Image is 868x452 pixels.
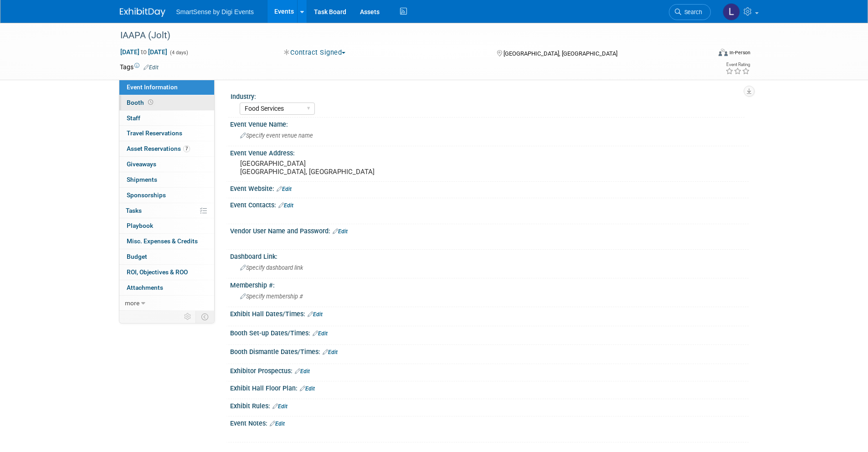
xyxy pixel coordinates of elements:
a: Asset Reservations7 [119,141,214,156]
span: Specify membership # [240,293,303,300]
span: Playbook [127,222,153,229]
span: Shipments [127,176,157,183]
a: Edit [277,186,292,192]
span: Specify event venue name [240,132,313,139]
a: Edit [144,64,159,71]
img: ExhibitDay [120,8,165,17]
a: Misc. Expenses & Credits [119,234,214,249]
div: Event Rating [725,62,750,67]
div: IAAPA (Jolt) [117,27,697,44]
span: Event Information [127,83,178,91]
a: Edit [295,368,310,375]
span: Booth not reserved yet [146,99,155,106]
img: Leland Jenkins [723,3,740,21]
div: Dashboard Link: [230,250,749,261]
td: Toggle Event Tabs [195,311,214,323]
div: Event Contacts: [230,198,749,210]
a: Shipments [119,172,214,187]
span: Giveaways [127,160,156,168]
a: Giveaways [119,157,214,172]
span: Tasks [126,207,142,214]
a: more [119,296,214,311]
span: ROI, Objectives & ROO [127,268,188,276]
div: Event Venue Address: [230,146,749,158]
a: Edit [278,202,293,209]
div: Exhibit Rules: [230,399,749,411]
span: Attachments [127,284,163,291]
a: Search [669,4,711,20]
div: Vendor User Name and Password: [230,224,749,236]
a: Booth [119,95,214,110]
a: Staff [119,111,214,126]
div: Exhibit Hall Dates/Times: [230,307,749,319]
span: Budget [127,253,147,260]
span: Staff [127,114,140,122]
span: Sponsorships [127,191,166,199]
div: Exhibit Hall Floor Plan: [230,381,749,393]
span: SmartSense by Digi Events [176,8,254,15]
a: Edit [308,311,323,318]
a: Attachments [119,280,214,295]
span: (4 days) [169,50,188,56]
a: Edit [333,228,348,235]
a: Edit [313,330,328,337]
span: Travel Reservations [127,129,182,137]
div: Booth Dismantle Dates/Times: [230,345,749,357]
div: Event Notes: [230,416,749,428]
div: Booth Set-up Dates/Times: [230,326,749,338]
a: Tasks [119,203,214,218]
span: [GEOGRAPHIC_DATA], [GEOGRAPHIC_DATA] [503,50,617,57]
div: Event Format [657,47,751,61]
span: Misc. Expenses & Credits [127,237,198,245]
a: Budget [119,249,214,264]
div: Membership #: [230,278,749,290]
a: Edit [272,403,288,410]
div: Industry: [231,90,745,101]
a: Edit [270,421,285,427]
div: Exhibitor Prospectus: [230,364,749,376]
pre: [GEOGRAPHIC_DATA] [GEOGRAPHIC_DATA], [GEOGRAPHIC_DATA] [240,159,436,176]
td: Tags [120,62,159,72]
span: Asset Reservations [127,145,190,152]
span: [DATE] [DATE] [120,48,168,56]
a: Edit [300,385,315,392]
a: Travel Reservations [119,126,214,141]
a: Edit [323,349,338,355]
span: Booth [127,99,155,106]
img: Format-Inperson.png [719,49,728,56]
div: In-Person [729,49,750,56]
a: ROI, Objectives & ROO [119,265,214,280]
div: Event Venue Name: [230,118,749,129]
span: Search [681,9,702,15]
a: Event Information [119,80,214,95]
span: to [139,48,148,56]
span: more [125,299,139,307]
div: Event Website: [230,182,749,194]
a: Playbook [119,218,214,233]
a: Sponsorships [119,188,214,203]
button: Contract Signed [281,48,349,57]
td: Personalize Event Tab Strip [180,311,196,323]
span: Specify dashboard link [240,264,303,271]
span: 7 [183,145,190,152]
